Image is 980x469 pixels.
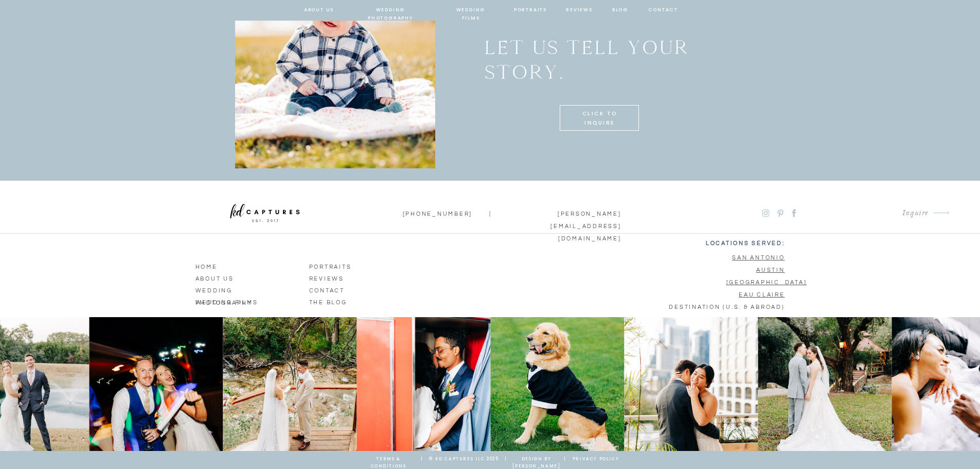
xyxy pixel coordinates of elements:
u: Eau Claire [739,292,785,298]
u: san antonio [732,255,785,260]
b: locations served: [706,240,785,246]
a: terms & conditions [359,456,419,465]
h3: | [418,456,426,465]
a: design by [PERSON_NAME] [511,456,562,465]
a: ABOUT us [195,273,254,282]
a: blog [611,6,630,15]
a: contact [648,6,677,15]
a: portraits [309,261,368,270]
a: wedding photography [353,6,429,15]
h3: | [561,456,569,465]
a: The BLOG [309,297,368,306]
p: | [475,208,506,217]
a: HOME [195,261,254,270]
img: Wedding Photos at the Line Hotel-3024 [624,317,758,451]
a: CONTACT [309,285,368,294]
a: san antonio [726,252,785,261]
h3: | [502,456,510,465]
img: Winter wedding at Scenic Springs-9758 [758,317,892,451]
a: reviews [309,273,368,282]
img: Wedding Photographer in San Antonio-1470 [490,317,624,451]
a: Inquire [713,206,929,220]
p: © kd captures llc 2025 [426,456,502,465]
a: portraits [514,6,547,15]
u: [GEOGRAPHIC_DATA] [726,280,807,285]
a: [PHONE_NUMBER] [403,208,461,217]
a: privacy policy [569,456,622,465]
a: click to inquire [568,109,632,127]
a: austin [726,264,785,273]
img: Shelby and David Sneak Peeks-42 [223,317,357,451]
a: [PERSON_NAME][EMAIL_ADDRESS][DOMAIN_NAME] [523,208,621,217]
a: Eau Claire [726,289,785,298]
a: reviews [566,6,593,15]
a: about us [304,6,334,15]
a: [GEOGRAPHIC_DATA] [726,276,785,286]
a: wedding photography [195,285,292,294]
a: wedding films [195,297,261,306]
p: destination (u.s. & abroad) [667,301,785,310]
u: austin [756,267,785,273]
img: Symmone & Parker-15 [357,317,490,451]
img: Neena and Hayden Sneaks-115 [89,317,223,451]
h2: let us tell your story. [485,35,714,88]
a: wedding films [447,6,495,15]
